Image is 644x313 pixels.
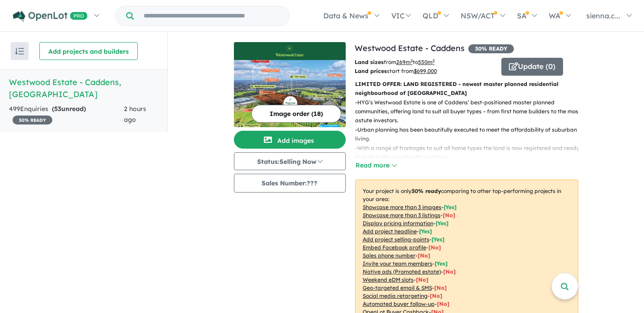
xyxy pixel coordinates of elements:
[355,160,397,171] button: Read more
[432,58,435,63] sup: 2
[363,244,426,251] u: Embed Facebook profile
[355,125,585,144] p: - Urban planning has been beautifully executed to meet the affordability of suburban living.
[363,220,433,227] u: Display pricing information
[443,212,455,219] span: [ No ]
[234,152,346,170] button: Status:Selling Now
[355,68,387,74] b: Land prices
[363,204,441,210] u: Showcase more than 3 images
[443,268,456,275] span: [No]
[363,260,432,267] u: Invite your team members
[355,67,495,76] p: start from
[234,42,346,127] a: Westwood Estate - Caddens LogoWestwood Estate - Caddens
[363,212,441,219] u: Showcase more than 3 listings
[13,116,52,124] span: 30 % READY
[363,236,429,243] u: Add project selling-points
[234,174,346,193] button: Sales Number:???
[434,284,447,291] span: [No]
[355,80,578,98] p: LIMITED OFFER: LAND REGISTERED - newest master planned residential neighbourhood of [GEOGRAPHIC_D...
[355,58,495,67] p: from
[363,300,435,307] u: Automated buyer follow-up
[413,59,435,65] span: to
[411,58,413,63] sup: 2
[418,252,430,259] span: [ No ]
[355,144,585,162] p: - With a range of frontages to suit all home types the land is now registered and ready to build ...
[414,68,437,74] u: $ 699,000
[363,268,441,275] u: Native ads (Promoted estate)
[428,244,441,251] span: [ No ]
[435,260,448,267] span: [ Yes ]
[436,220,449,227] span: [ Yes ]
[54,105,61,113] span: 53
[396,59,413,65] u: 269 m
[15,48,24,55] img: sort.svg
[237,46,342,56] img: Westwood Estate - Caddens Logo
[586,11,620,20] span: sienna.c...
[9,76,158,100] h5: Westwood Estate - Caddens , [GEOGRAPHIC_DATA]
[136,6,287,26] input: Try estate name, suburb, builder or developer
[430,292,442,299] span: [No]
[251,105,341,123] button: Image order (18)
[124,105,146,124] span: 2 hours ago
[363,252,415,259] u: Sales phone number
[444,204,457,210] span: [ Yes ]
[355,98,585,125] p: - HYG’s Westwood Estate is one of Caddens’ best-positioned master planned communities, offering l...
[355,43,465,53] a: Westwood Estate - Caddens
[501,58,563,76] button: Update (0)
[419,228,432,235] span: [ Yes ]
[363,284,432,291] u: Geo-targeted email & SMS
[234,131,346,149] button: Add images
[363,276,414,283] u: Weekend eDM slots
[52,105,86,113] strong: ( unread)
[363,228,417,235] u: Add project headline
[418,59,435,65] u: 550 m
[13,11,88,22] img: Openlot PRO Logo White
[411,188,441,194] b: 30 % ready
[39,42,138,60] button: Add projects and builders
[468,44,514,53] span: 30 % READY
[355,59,384,65] b: Land sizes
[416,276,428,283] span: [No]
[432,236,445,243] span: [ Yes ]
[234,60,346,127] img: Westwood Estate - Caddens
[437,300,449,307] span: [No]
[9,104,124,125] div: 499 Enquir ies
[363,292,428,299] u: Social media retargeting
